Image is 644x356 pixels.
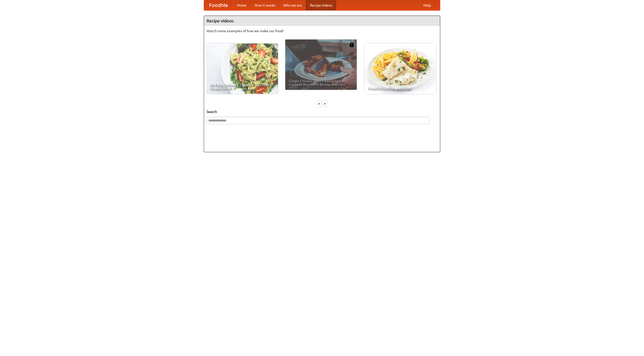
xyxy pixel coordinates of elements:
[251,0,279,10] a: How it works
[204,16,440,26] h4: Recipe videos
[207,44,278,94] a: An Easy, Summery Tomato Pasta That's Ready for Fall
[204,0,233,10] a: FoodMe
[210,83,274,90] span: An Easy, Summery Tomato Pasta That's Ready for Fall
[306,0,336,10] a: Recipe videos
[233,0,251,10] a: Home
[207,109,437,114] h5: Search
[368,87,432,90] span: French Fries Fish and Chips
[364,44,436,94] a: French Fries Fish and Chips
[317,100,321,107] div: «
[279,0,306,10] a: Who we are
[349,42,354,47] img: 483408.png
[419,0,435,10] a: Help
[323,100,327,107] div: »
[207,28,437,33] p: Watch some examples of how we make our food!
